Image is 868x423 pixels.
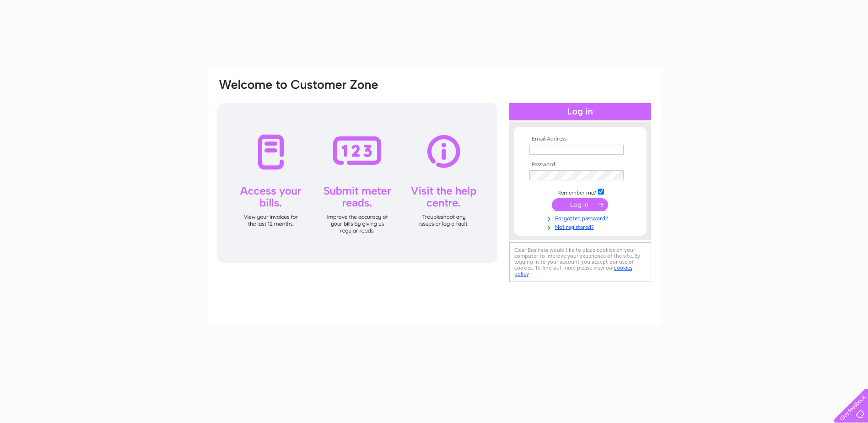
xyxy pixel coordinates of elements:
[529,222,633,231] a: Not registered?
[514,265,632,277] a: cookies policy
[552,198,608,211] input: Submit
[509,242,651,282] div: Clear Business would like to place cookies on your computer to improve your experience of the sit...
[527,187,633,196] td: Remember me?
[529,213,633,222] a: Forgotten password?
[527,162,633,168] th: Password:
[527,136,633,142] th: Email Address:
